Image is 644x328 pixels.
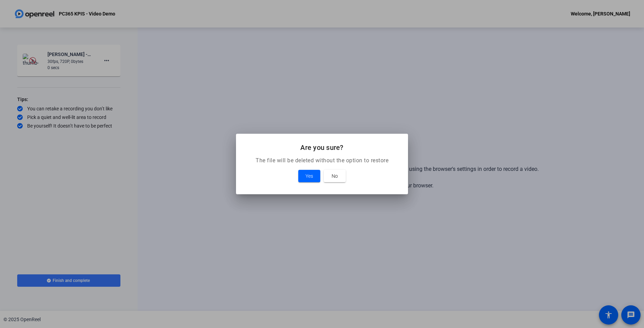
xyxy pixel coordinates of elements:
[298,170,320,182] button: Yes
[324,170,346,182] button: No
[244,156,400,165] p: The file will be deleted without the option to restore
[244,142,400,153] h2: Are you sure?
[332,172,338,180] span: No
[305,172,313,180] span: Yes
